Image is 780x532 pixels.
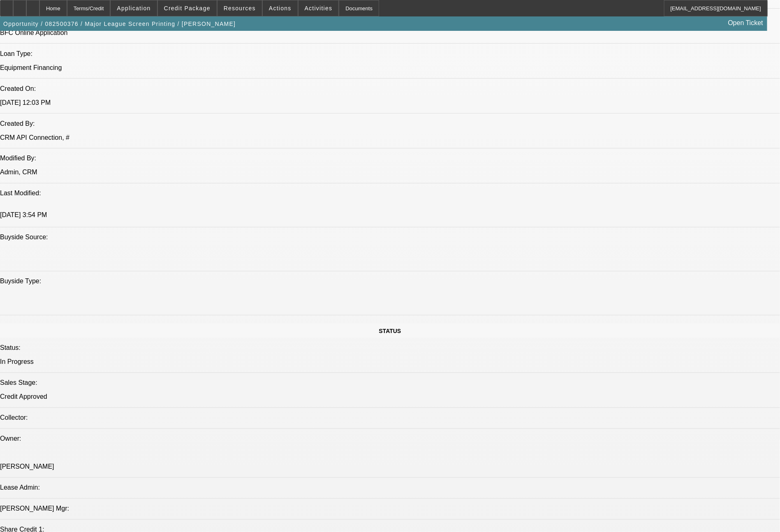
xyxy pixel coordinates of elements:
span: Actions [269,5,292,12]
span: STATUS [379,328,401,335]
span: Credit Package [164,5,211,12]
button: Activities [299,0,339,16]
button: Resources [218,0,262,16]
button: Actions [263,0,298,16]
button: Credit Package [158,0,217,16]
span: Resources [224,5,256,12]
span: Application [117,5,150,12]
span: Activities [305,5,333,12]
a: Open Ticket [725,16,766,30]
span: Opportunity / 082500376 / Major League Screen Printing / [PERSON_NAME] [3,21,236,27]
button: Application [111,0,157,16]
